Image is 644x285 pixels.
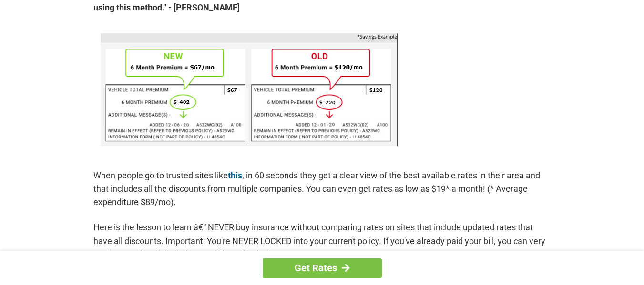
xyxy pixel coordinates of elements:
[101,33,398,146] img: savings
[263,258,382,278] a: Get Rates
[228,170,242,180] a: this
[93,221,551,261] p: Here is the lesson to learn â€“ NEVER buy insurance without comparing rates on sites that include...
[93,169,551,209] p: When people go to trusted sites like , in 60 seconds they get a clear view of the best available ...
